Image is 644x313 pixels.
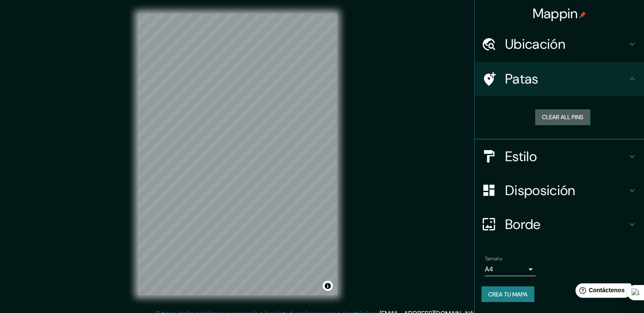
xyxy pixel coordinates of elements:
div: Disposición [475,173,644,207]
font: Tamaño [485,255,502,262]
font: Borde [505,215,541,233]
div: A4 [485,263,536,276]
img: pin-icon.png [579,11,586,18]
div: Borde [475,207,644,241]
font: Estilo [505,148,537,165]
font: Ubicación [505,35,565,53]
button: Crea tu mapa [481,286,534,302]
font: Disposición [505,182,575,199]
font: Mappin [533,5,578,22]
font: Patas [505,70,539,88]
button: Clear all pins [535,109,590,125]
div: Ubicación [475,27,644,61]
iframe: Lanzador de widgets de ayuda [569,280,635,304]
div: Estilo [475,140,644,173]
canvas: Mapa [138,14,337,295]
font: Crea tu mapa [488,291,528,298]
button: Activar o desactivar atribución [323,281,333,291]
div: Patas [475,62,644,96]
font: A4 [485,265,493,274]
